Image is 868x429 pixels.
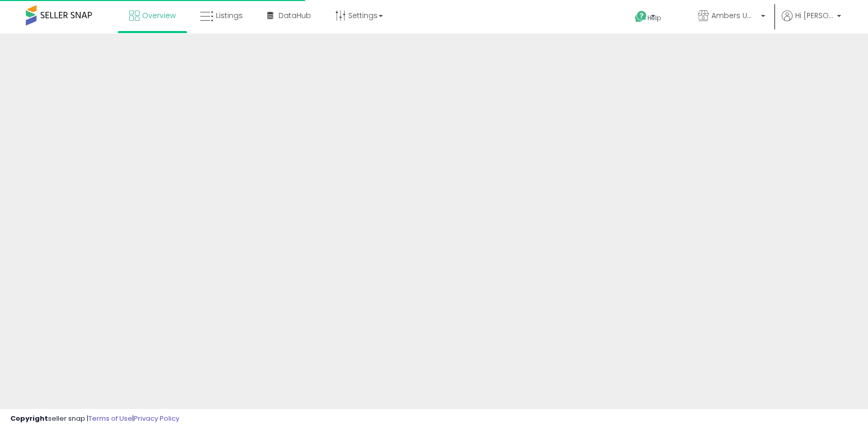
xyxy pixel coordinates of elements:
[278,10,311,21] span: DataHub
[627,3,681,34] a: Help
[647,13,661,22] span: Help
[711,10,758,21] span: Ambers Umbrella
[795,10,834,21] span: Hi [PERSON_NAME]
[10,413,48,423] strong: Copyright
[10,414,179,424] div: seller snap | |
[142,10,176,21] span: Overview
[134,413,179,423] a: Privacy Policy
[634,10,647,23] i: Get Help
[88,413,132,423] a: Terms of Use
[782,10,841,34] a: Hi [PERSON_NAME]
[216,10,243,21] span: Listings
